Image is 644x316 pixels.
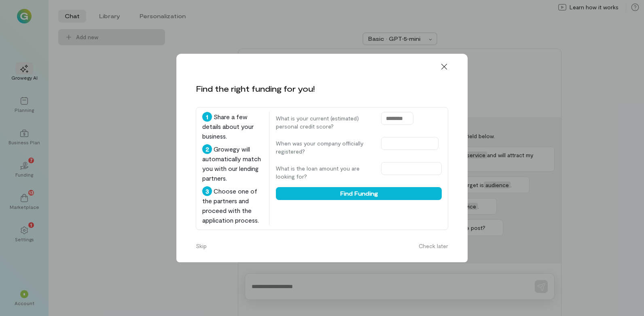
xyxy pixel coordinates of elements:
div: 3 [202,186,212,196]
label: What is your current (estimated) personal credit score? [276,114,373,131]
button: Find Funding [276,187,442,200]
div: 2 [202,144,212,154]
div: Growegy will automatically match you with our lending partners. [202,144,263,183]
div: Find the right funding for you! [196,83,315,94]
div: Choose one of the partners and proceed with the application process. [202,186,263,225]
label: What is the loan amount you are looking for? [276,164,373,181]
div: Share a few details about your business. [202,112,263,141]
label: When was your company officially registered? [276,139,373,156]
button: Skip [191,240,212,253]
button: Check later [414,240,453,253]
div: 1 [202,112,212,122]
